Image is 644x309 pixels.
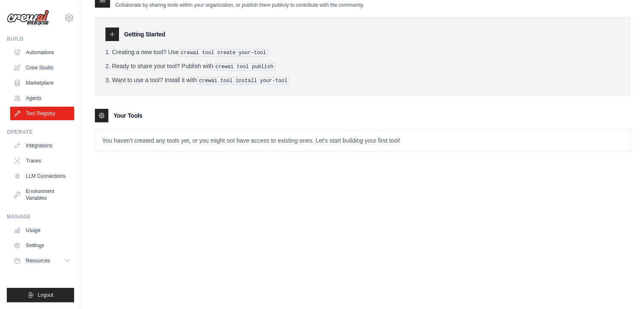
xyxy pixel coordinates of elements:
[10,223,74,237] a: Usage
[95,130,630,152] p: You haven't created any tools yet, or you might not have access to existing ones. Let's start bui...
[10,169,74,183] a: LLM Connections
[105,62,620,71] li: Ready to share your tool? Publish with
[105,48,620,57] li: Creating a new tool? Use
[10,239,74,252] a: Settings
[10,154,74,168] a: Traces
[7,36,74,42] div: Build
[105,76,620,85] li: Want to use a tool? Install it with
[7,288,74,302] button: Logout
[10,139,74,152] a: Integrations
[10,76,74,90] a: Marketplace
[10,46,74,59] a: Automations
[26,257,50,264] span: Resources
[7,129,74,135] div: Operate
[10,185,74,205] a: Environment Variables
[10,61,74,74] a: Crew Studio
[113,111,142,120] h3: Your Tools
[7,10,49,26] img: Logo
[115,2,364,8] p: Collaborate by sharing tools within your organization, or publish them publicly to contribute wit...
[124,30,165,39] h3: Getting Started
[10,254,74,268] button: Resources
[38,292,53,298] span: Logout
[213,63,276,71] pre: crewai tool publish
[10,107,74,120] a: Tool Registry
[197,77,290,85] pre: crewai tool install your-tool
[10,91,74,105] a: Agents
[179,49,268,57] pre: crewai tool create your-tool
[7,213,74,220] div: Manage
